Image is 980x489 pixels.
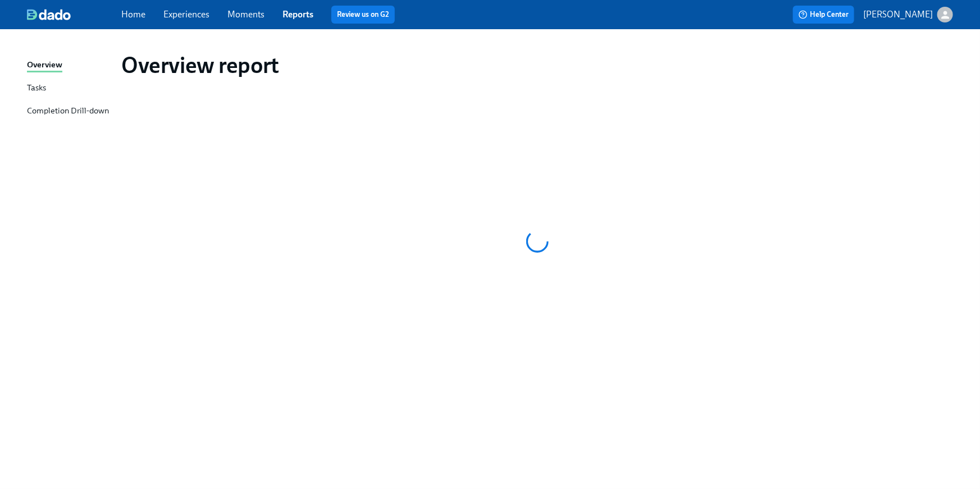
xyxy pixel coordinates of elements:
[163,9,209,20] a: Experiences
[282,9,313,20] a: Reports
[27,104,112,118] a: Completion Drill-down
[337,9,389,20] a: Review us on G2
[863,7,953,22] button: [PERSON_NAME]
[27,9,71,20] img: dado
[27,58,112,72] a: Overview
[331,6,395,24] button: Review us on G2
[27,81,112,95] a: Tasks
[227,9,265,20] a: Moments
[27,58,62,72] div: Overview
[27,104,109,118] div: Completion Drill-down
[793,6,854,24] button: Help Center
[27,9,121,20] a: dado
[121,52,279,79] h1: Overview report
[27,81,46,95] div: Tasks
[799,9,849,20] span: Help Center
[863,8,933,21] p: [PERSON_NAME]
[121,9,145,20] a: Home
